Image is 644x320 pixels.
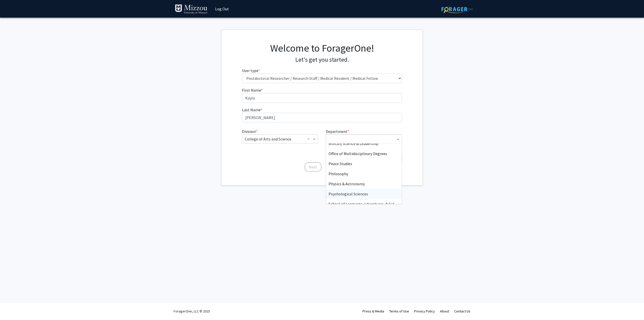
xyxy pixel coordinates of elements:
[4,297,21,316] iframe: Chat
[454,309,470,313] a: Contact Us
[329,201,403,206] span: School of Language, Literatures, & Cultures
[329,161,352,166] span: Peace Studies
[307,136,312,142] span: Clear all
[238,128,322,150] div: Division
[329,191,368,196] span: Psychological Sciences
[242,107,260,112] span: Last Name
[174,302,210,320] div: ForagerOne, LLC © 2025
[363,309,384,313] a: Press & Media
[329,181,365,186] span: Physics & Astronomy
[322,128,406,150] div: Department
[329,141,378,146] span: Military Science & Leadership
[441,5,473,13] img: ForagerOne Logo
[242,134,318,144] ng-select: Division
[414,309,435,313] a: Privacy Policy
[326,143,402,204] ng-dropdown-panel: Options list
[242,67,260,74] label: User type
[389,309,409,313] a: Terms of Use
[326,134,402,144] ng-select: Department
[242,56,402,63] h4: Let's get you started.
[242,42,402,54] h1: Welcome to ForagerOne!
[242,88,261,93] span: First Name
[329,151,387,156] span: Office of Multidisciplinary Degrees
[440,309,449,313] a: About
[305,162,321,172] button: Next
[329,171,348,176] span: Philosophy
[175,4,208,14] img: University of Missouri Logo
